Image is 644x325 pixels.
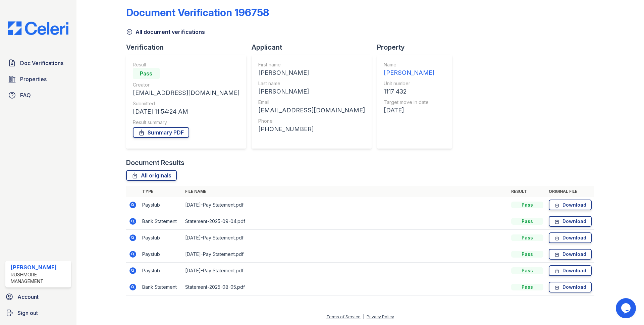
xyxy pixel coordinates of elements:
[384,80,434,87] div: Unit number
[3,21,74,35] img: CE_Logo_Blue-a8612792a0a2168367f1c8372b55b34899dd931a85d93a1a3d3e32e68fde9ad4.png
[140,186,182,197] th: Type
[384,87,434,96] div: 1117 432
[258,61,365,68] div: First name
[511,202,543,208] div: Pass
[258,80,365,87] div: Last name
[384,61,434,77] a: Name [PERSON_NAME]
[133,61,239,68] div: Result
[11,271,68,285] div: Rushmore Management
[549,249,592,260] a: Download
[182,263,508,279] td: [DATE]-Pay Statement.pdf
[511,218,543,225] div: Pass
[258,124,365,134] div: [PHONE_NUMBER]
[133,88,239,98] div: [EMAIL_ADDRESS][DOMAIN_NAME]
[133,107,239,116] div: [DATE] 11:54:24 AM
[511,234,543,241] div: Pass
[549,200,592,210] a: Download
[511,267,543,274] div: Pass
[363,314,364,319] div: |
[133,68,160,79] div: Pass
[549,232,592,243] a: Download
[384,106,434,115] div: [DATE]
[140,197,182,213] td: Paystub
[5,72,71,86] a: Properties
[549,216,592,227] a: Download
[140,246,182,263] td: Paystub
[384,68,434,77] div: [PERSON_NAME]
[182,246,508,263] td: [DATE]-Pay Statement.pdf
[5,89,71,102] a: FAQ
[258,68,365,77] div: [PERSON_NAME]
[326,314,361,319] a: Terms of Service
[20,91,31,99] span: FAQ
[182,279,508,295] td: Statement-2025-08-05.pdf
[126,28,205,36] a: All document verifications
[5,56,71,70] a: Doc Verifications
[140,279,182,295] td: Bank Statement
[616,298,637,318] iframe: chat widget
[182,197,508,213] td: [DATE]-Pay Statement.pdf
[377,43,458,52] div: Property
[133,119,239,126] div: Result summary
[11,263,68,271] div: [PERSON_NAME]
[3,306,74,320] a: Sign out
[133,82,239,88] div: Creator
[126,6,269,18] div: Document Verification 196758
[511,284,543,290] div: Pass
[549,282,592,292] a: Download
[126,170,177,181] a: All originals
[133,127,189,138] a: Summary PDF
[126,43,252,52] div: Verification
[258,118,365,124] div: Phone
[384,61,434,68] div: Name
[126,158,184,167] div: Document Results
[258,99,365,106] div: Email
[508,186,546,197] th: Result
[140,213,182,230] td: Bank Statement
[182,186,508,197] th: File name
[549,265,592,276] a: Download
[20,59,63,67] span: Doc Verifications
[252,43,377,52] div: Applicant
[511,251,543,258] div: Pass
[140,263,182,279] td: Paystub
[384,99,434,106] div: Target move in date
[367,314,394,319] a: Privacy Policy
[20,75,47,83] span: Properties
[140,230,182,246] td: Paystub
[17,293,39,301] span: Account
[3,290,74,304] a: Account
[17,309,38,317] span: Sign out
[133,100,239,107] div: Submitted
[546,186,594,197] th: Original file
[182,213,508,230] td: Statement-2025-09-04.pdf
[182,230,508,246] td: [DATE]-Pay Statement.pdf
[258,87,365,96] div: [PERSON_NAME]
[258,106,365,115] div: [EMAIL_ADDRESS][DOMAIN_NAME]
